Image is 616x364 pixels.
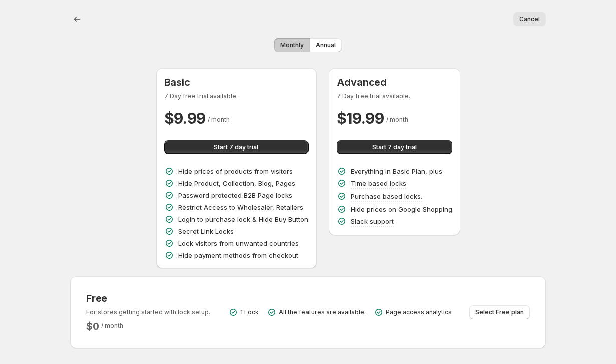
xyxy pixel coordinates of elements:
[351,191,422,201] p: Purchase based locks.
[178,190,292,200] p: Password protected B2B Page locks
[475,308,524,316] span: Select Free plan
[178,214,309,224] p: Login to purchase lock & Hide Buy Button
[164,108,206,128] h2: $ 9.99
[274,38,310,52] button: Monthly
[240,308,259,316] p: 1 Lock
[178,238,299,248] p: Lock visitors from unwanted countries
[164,140,309,154] button: Start 7 day trial
[86,308,210,316] p: For stores getting started with lock setup.
[337,92,452,100] p: 7 Day free trial available.
[178,178,295,188] p: Hide Product, Collection, Blog, Pages
[208,116,230,123] span: / month
[178,166,293,176] p: Hide prices of products from visitors
[316,41,336,49] span: Annual
[178,226,234,236] p: Secret Link Locks
[310,38,342,52] button: Annual
[351,204,452,214] p: Hide prices on Google Shopping
[351,166,442,176] p: Everything in Basic Plan, plus
[101,322,123,329] span: / month
[337,108,384,128] h2: $ 19.99
[86,292,210,304] h3: Free
[279,308,366,316] p: All the features are available.
[351,216,394,226] p: Slack support
[337,140,452,154] button: Start 7 day trial
[386,308,452,316] p: Page access analytics
[178,202,303,212] p: Restrict Access to Wholesaler, Retailers
[469,305,530,319] button: Select Free plan
[164,76,309,88] h3: Basic
[214,143,258,151] span: Start 7 day trial
[519,15,540,23] span: Cancel
[164,92,309,100] p: 7 Day free trial available.
[70,12,84,26] button: Back
[372,143,417,151] span: Start 7 day trial
[86,320,99,332] h2: $ 0
[280,41,304,49] span: Monthly
[351,178,406,188] p: Time based locks
[178,250,298,260] p: Hide payment methods from checkout
[386,116,408,123] span: / month
[337,76,452,88] h3: Advanced
[513,12,546,26] button: Cancel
